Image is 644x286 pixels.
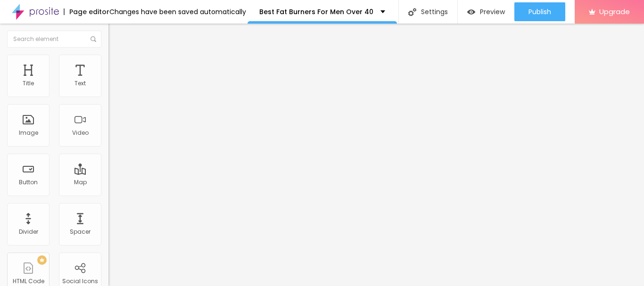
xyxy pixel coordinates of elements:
[91,36,96,42] img: Icone
[108,24,644,286] iframe: Editor
[408,8,416,16] img: Icone
[62,278,98,285] div: Social Icons
[528,8,551,16] span: Publish
[480,8,505,16] span: Preview
[19,229,38,235] div: Divider
[74,179,87,186] div: Map
[599,8,630,16] span: Upgrade
[23,80,34,87] div: Title
[458,2,514,21] button: Preview
[514,2,565,21] button: Publish
[19,179,38,186] div: Button
[74,80,86,87] div: Text
[19,130,38,136] div: Image
[467,8,475,16] img: view-1.svg
[109,8,246,15] div: Changes have been saved automatically
[72,130,89,136] div: Video
[7,31,101,48] input: Search element
[13,278,44,285] div: HTML Code
[70,229,91,235] div: Spacer
[259,8,373,15] p: Best Fat Burners For Men Over 40
[64,8,109,15] div: Page editor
